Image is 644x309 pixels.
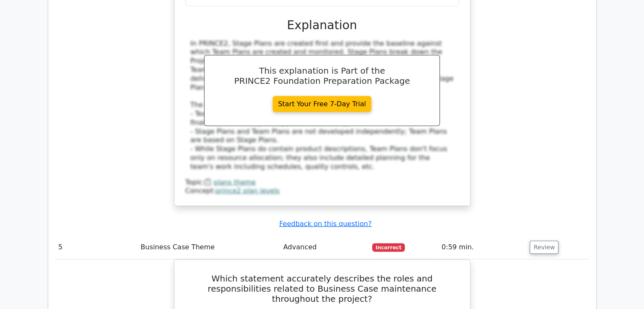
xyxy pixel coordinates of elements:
[55,235,137,259] td: 5
[191,18,454,33] h3: Explanation
[191,39,454,171] div: In PRINCE2, Stage Plans are created first and provide the baseline against which Team Plans are c...
[438,235,527,259] td: 0:59 min.
[279,220,371,228] a: Feedback on this question?
[273,96,372,112] a: Start Your Free 7-Day Trial
[185,273,460,304] h5: Which statement accurately describes the roles and responsibilities related to Business Case main...
[137,235,280,259] td: Business Case Theme
[185,178,459,187] div: Topic:
[216,187,279,195] a: prince2 plan levels
[213,178,256,186] a: plans theme
[530,241,558,254] button: Review
[185,187,459,196] div: Concept:
[280,235,369,259] td: Advanced
[372,243,405,252] span: Incorrect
